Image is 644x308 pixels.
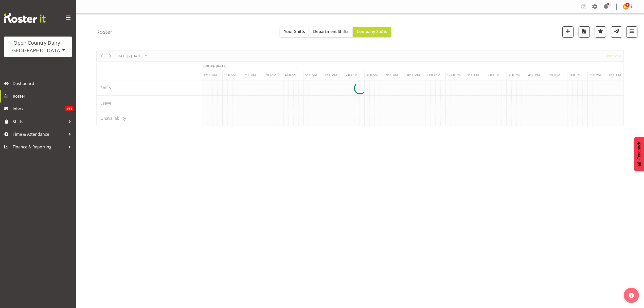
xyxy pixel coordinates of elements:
[562,26,574,38] button: Add a new shift
[353,27,391,37] button: Company Shifts
[280,27,309,37] button: Your Shifts
[595,26,606,38] button: Highlight an important date within the roster.
[579,26,590,38] button: Download a PDF of the roster according to the set date range.
[65,106,74,111] span: 164
[623,4,629,10] img: tim-magness10922.jpg
[96,29,113,35] h4: Roster
[357,29,387,34] span: Company Shifts
[13,130,66,138] span: Time & Attendance
[309,27,353,37] button: Department Shifts
[629,293,634,298] img: help-xxl-2.png
[13,105,65,113] span: Inbox
[4,13,46,23] img: Rosterit website logo
[634,137,644,171] button: Feedback - Show survey
[284,29,305,34] span: Your Shifts
[611,26,622,38] button: Send a list of all shifts for the selected filtered period to all rostered employees.
[313,29,349,34] span: Department Shifts
[13,80,74,87] span: Dashboard
[13,118,66,125] span: Shifts
[637,142,641,160] span: Feedback
[13,92,74,100] span: Roster
[13,143,66,151] span: Finance & Reporting
[9,39,67,54] div: Open Country Dairy - [GEOGRAPHIC_DATA]
[626,26,637,38] button: Filter Shifts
